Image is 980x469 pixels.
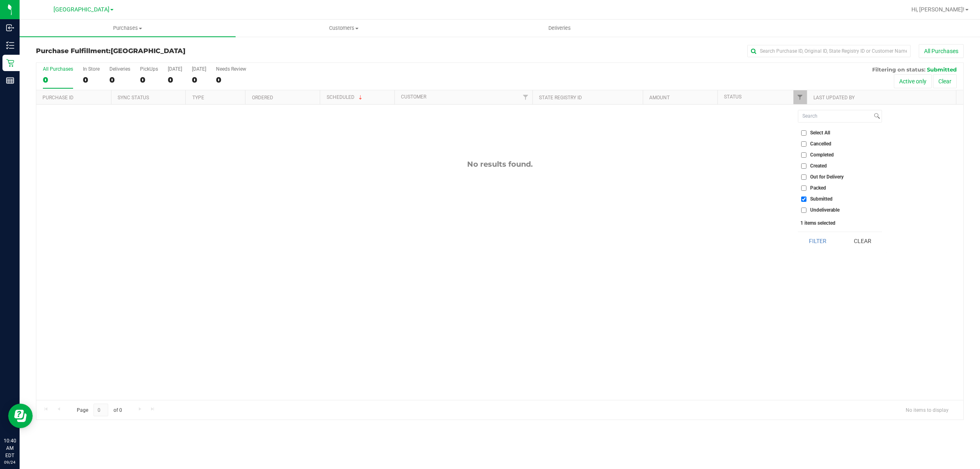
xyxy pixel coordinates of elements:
div: 0 [168,75,182,85]
a: Scheduled [327,94,364,100]
div: [DATE] [168,66,182,72]
a: Sync Status [118,95,149,100]
span: [GEOGRAPHIC_DATA] [111,47,185,55]
input: Submitted [801,197,806,202]
h3: Purchase Fulfillment: [36,47,345,55]
div: 1 items selected [800,220,880,226]
p: 10:40 AM EDT [4,437,16,459]
input: Cancelled [801,141,806,147]
div: 0 [83,75,100,85]
div: In Store [83,66,100,72]
span: Created [810,163,827,168]
iframe: Resource center [8,404,33,428]
a: Filter [519,90,532,104]
inline-svg: Inbound [6,24,14,32]
span: Completed [810,152,834,157]
a: Ordered [252,95,273,100]
a: Status [724,94,742,100]
span: Customers [236,25,451,32]
span: Submitted [810,197,833,201]
span: Cancelled [810,141,831,146]
span: Filtering on status: [872,66,925,73]
input: Out for Delivery [801,174,806,180]
span: Packed [810,185,826,190]
span: No items to display [899,404,955,416]
button: Active only [894,74,932,88]
a: Customers [236,20,452,37]
div: PickUps [140,66,158,72]
div: Needs Review [216,66,246,72]
span: Hi, [PERSON_NAME]! [911,6,964,13]
div: 0 [109,75,130,85]
a: Filter [793,90,807,104]
input: Undeliverable [801,208,806,213]
input: Packed [801,185,806,191]
button: Filter [798,232,837,250]
input: Created [801,163,806,169]
button: Clear [933,74,957,88]
a: Amount [649,95,670,100]
a: Purchase ID [42,95,73,100]
div: 0 [216,75,246,85]
div: 0 [192,75,206,85]
span: Purchases [20,25,236,32]
span: Out for Delivery [810,174,844,179]
div: 0 [43,75,73,85]
span: [GEOGRAPHIC_DATA] [53,6,109,13]
span: Select All [810,130,830,135]
button: Clear [843,232,882,250]
div: [DATE] [192,66,206,72]
span: Undeliverable [810,208,840,212]
a: State Registry ID [539,95,582,100]
div: No results found. [36,160,963,169]
span: Page of 0 [70,404,129,416]
div: Deliveries [109,66,130,72]
a: Purchases [20,20,236,37]
p: 09/24 [4,459,16,465]
input: Search Purchase ID, Original ID, State Registry ID or Customer Name... [747,45,911,57]
a: Type [192,95,204,100]
a: Customer [401,94,426,100]
span: Submitted [927,66,957,73]
span: Deliveries [537,25,582,32]
inline-svg: Reports [6,76,14,85]
inline-svg: Inventory [6,41,14,49]
inline-svg: Retail [6,59,14,67]
a: Deliveries [452,20,668,37]
input: Completed [801,152,806,158]
div: 0 [140,75,158,85]
a: Last Updated By [813,95,855,100]
div: All Purchases [43,66,73,72]
input: Search [798,110,872,122]
input: Select All [801,130,806,136]
button: All Purchases [919,44,964,58]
